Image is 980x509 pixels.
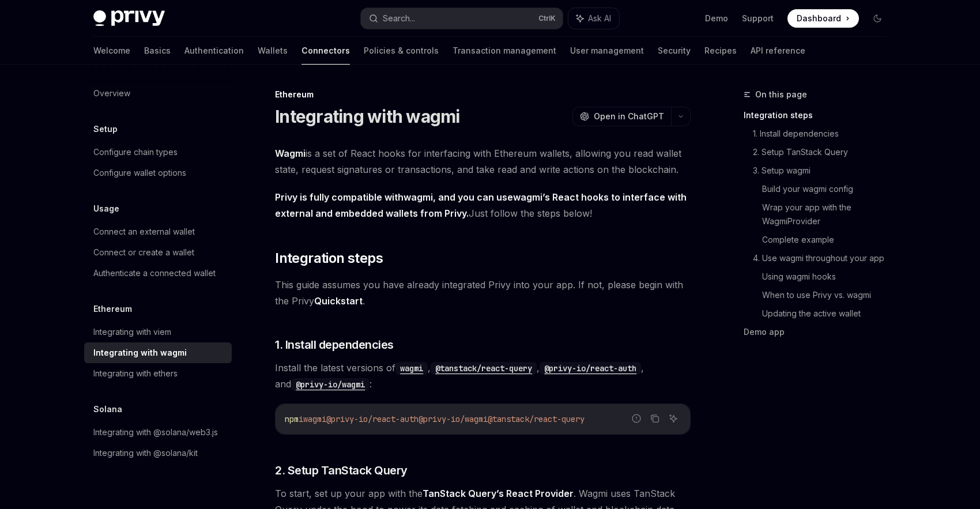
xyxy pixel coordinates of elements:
[787,9,859,28] a: Dashboard
[93,325,171,339] div: Integrating with viem
[291,378,370,391] code: @privy-io/wagmi
[742,13,774,24] a: Support
[755,88,807,101] span: On this page
[275,191,687,219] strong: Privy is fully compatible with , and you can use ’s React hooks to interface with external and em...
[658,37,691,65] a: Security
[93,246,194,259] div: Connect or create a wallet
[184,37,244,65] a: Authentication
[666,411,681,426] button: Ask AI
[753,125,896,143] a: 1. Install dependencies
[540,362,641,375] code: @privy-io/react-auth
[570,37,644,65] a: User management
[275,89,691,100] div: Ethereum
[84,163,232,183] a: Configure wallet options
[275,148,306,160] a: Wagmi
[291,378,370,390] a: @privy-io/wagmi
[868,9,887,28] button: Toggle dark mode
[762,180,896,198] a: Build your wagmi config
[84,263,232,284] a: Authenticate a connected wallet
[144,37,171,65] a: Basics
[395,362,428,375] code: wagmi
[84,83,232,104] a: Overview
[303,414,326,424] span: wagmi
[629,411,644,426] button: Report incorrect code
[383,12,415,25] div: Search...
[93,145,178,159] div: Configure chain types
[84,221,232,242] a: Connect an external wallet
[93,86,130,100] div: Overview
[93,367,178,380] div: Integrating with ethers
[538,14,556,23] span: Ctrl K
[299,414,303,424] span: i
[84,443,232,463] a: Integrating with @solana/kit
[404,191,433,203] a: wagmi
[364,37,439,65] a: Policies & controls
[275,145,691,178] span: is a set of React hooks for interfacing with Ethereum wallets, allowing you read wallet state, re...
[753,161,896,180] a: 3. Setup wagmi
[275,106,460,127] h1: Integrating with wagmi
[423,488,574,500] a: TanStack Query’s React Provider
[572,107,671,126] button: Open in ChatGPT
[326,414,419,424] span: @privy-io/react-auth
[705,13,728,24] a: Demo
[762,286,896,304] a: When to use Privy vs. wagmi
[84,363,232,384] a: Integrating with ethers
[301,37,350,65] a: Connectors
[275,189,691,221] span: Just follow the steps below!
[93,266,216,280] div: Authenticate a connected wallet
[453,37,556,65] a: Transaction management
[93,202,119,216] h5: Usage
[275,360,691,392] span: Install the latest versions of , , , and :
[513,191,542,203] a: wagmi
[93,225,195,239] div: Connect an external wallet
[744,323,896,341] a: Demo app
[540,362,641,374] a: @privy-io/react-auth
[751,37,805,65] a: API reference
[488,414,585,424] span: @tanstack/react-query
[93,166,186,180] div: Configure wallet options
[93,10,165,27] img: dark logo
[84,342,232,363] a: Integrating with wagmi
[753,143,896,161] a: 2. Setup TanStack Query
[314,295,363,307] a: Quickstart
[93,346,187,360] div: Integrating with wagmi
[762,198,896,231] a: Wrap your app with the WagmiProvider
[93,122,118,136] h5: Setup
[395,362,428,374] a: wagmi
[762,304,896,323] a: Updating the active wallet
[704,37,737,65] a: Recipes
[568,8,619,29] button: Ask AI
[797,13,841,24] span: Dashboard
[588,13,611,24] span: Ask AI
[84,422,232,443] a: Integrating with @solana/web3.js
[93,402,122,416] h5: Solana
[431,362,537,375] code: @tanstack/react-query
[275,337,394,353] span: 1. Install dependencies
[419,414,488,424] span: @privy-io/wagmi
[275,462,408,478] span: 2. Setup TanStack Query
[285,414,299,424] span: npm
[762,267,896,286] a: Using wagmi hooks
[762,231,896,249] a: Complete example
[431,362,537,374] a: @tanstack/react-query
[84,142,232,163] a: Configure chain types
[258,37,288,65] a: Wallets
[93,37,130,65] a: Welcome
[84,322,232,342] a: Integrating with viem
[753,249,896,267] a: 4. Use wagmi throughout your app
[93,446,198,460] div: Integrating with @solana/kit
[361,8,563,29] button: Search...CtrlK
[594,111,664,122] span: Open in ChatGPT
[275,249,383,267] span: Integration steps
[93,425,218,439] div: Integrating with @solana/web3.js
[647,411,662,426] button: Copy the contents from the code block
[275,277,691,309] span: This guide assumes you have already integrated Privy into your app. If not, please begin with the...
[84,242,232,263] a: Connect or create a wallet
[93,302,132,316] h5: Ethereum
[744,106,896,125] a: Integration steps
